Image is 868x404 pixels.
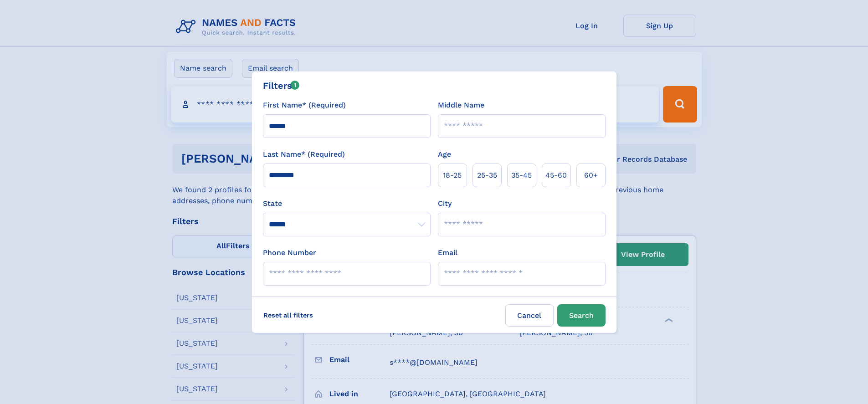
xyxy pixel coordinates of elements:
[584,170,598,181] span: 60+
[263,100,346,111] label: First Name* (Required)
[438,198,452,209] label: City
[438,149,451,160] label: Age
[257,304,319,326] label: Reset all filters
[263,247,316,258] label: Phone Number
[263,79,300,92] div: Filters
[477,170,497,181] span: 25‑35
[438,100,484,111] label: Middle Name
[263,198,431,209] label: State
[263,149,345,160] label: Last Name* (Required)
[511,170,532,181] span: 35‑45
[545,170,567,181] span: 45‑60
[443,170,462,181] span: 18‑25
[438,247,457,258] label: Email
[505,304,554,327] label: Cancel
[557,304,606,327] button: Search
